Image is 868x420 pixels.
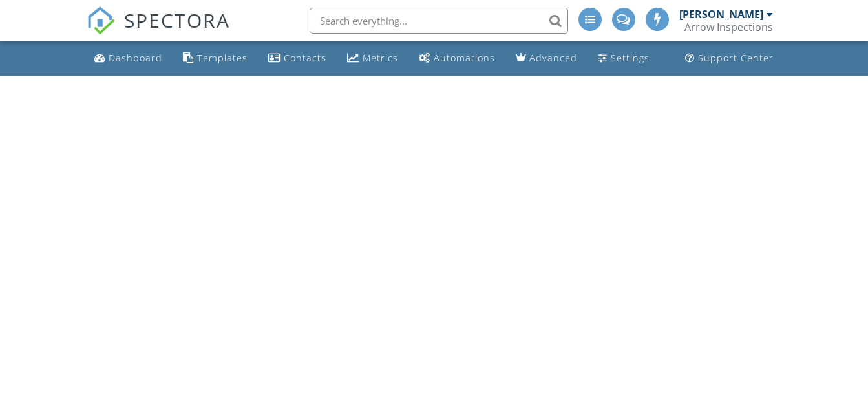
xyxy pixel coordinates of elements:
[363,52,398,64] div: Metrics
[698,52,774,64] div: Support Center
[414,47,500,70] a: Automations (Basic)
[89,47,167,70] a: Dashboard
[593,47,655,70] a: Settings
[263,47,332,70] a: Contacts
[680,47,779,70] a: Support Center
[178,47,253,70] a: Templates
[679,8,763,21] div: [PERSON_NAME]
[342,47,403,70] a: Metrics
[284,52,326,64] div: Contacts
[511,47,582,70] a: Advanced
[684,21,773,34] div: Arrow Inspections
[87,17,230,45] a: SPECTORA
[434,52,495,64] div: Automations
[611,52,650,64] div: Settings
[124,6,230,34] span: SPECTORA
[197,52,248,64] div: Templates
[109,52,162,64] div: Dashboard
[529,52,577,64] div: Advanced
[310,8,568,34] input: Search everything...
[87,6,115,35] img: The Best Home Inspection Software - Spectora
